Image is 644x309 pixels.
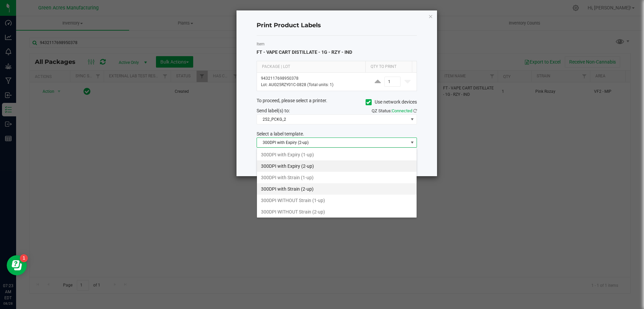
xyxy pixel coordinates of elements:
span: 252_PCKG_2 [257,115,408,124]
iframe: Resource center unread badge [20,254,28,262]
span: QZ Status: [372,108,417,113]
th: Package | Lot [257,61,365,73]
li: 300DPI with Expiry (2-up) [257,160,417,172]
th: Qty to Print [365,61,412,73]
div: To proceed, please select a printer. [252,97,422,107]
div: Select a label template. [252,130,422,138]
iframe: Resource center [7,255,27,275]
span: 300DPI with Expiry (2-up) [257,138,408,147]
label: Item [257,41,417,47]
span: Connected [392,108,412,113]
li: 300DPI with Strain (2-up) [257,183,417,195]
p: 9432117698950378 [261,75,365,82]
li: 300DPI with Expiry (1-up) [257,149,417,160]
h4: Print Product Labels [257,21,417,30]
li: 300DPI WITHOUT Strain (1-up) [257,195,417,206]
label: Use network devices [366,99,417,106]
li: 300DPI with Strain (1-up) [257,172,417,183]
p: Lot: AUG25RZY01C-0828 (Total units: 1) [261,82,365,88]
li: 300DPI WITHOUT Strain (2-up) [257,206,417,218]
span: FT - VAPE CART DISTILLATE - 1G - RZY - IND [257,49,352,55]
span: Send label(s) to: [257,108,290,113]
